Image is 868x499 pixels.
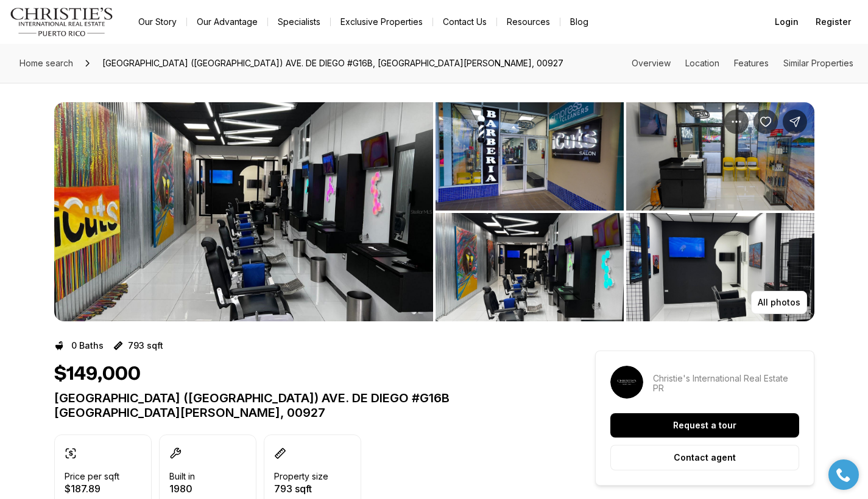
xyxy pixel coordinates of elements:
p: 793 sqft [274,484,328,494]
p: [GEOGRAPHIC_DATA] ([GEOGRAPHIC_DATA]) AVE. DE DIEGO #G16B [GEOGRAPHIC_DATA][PERSON_NAME], 00927 [54,391,551,420]
p: Contact agent [674,453,736,462]
button: Request a tour [610,413,799,438]
p: 0 Baths [71,341,104,351]
a: Skip to: Overview [632,58,671,68]
button: Contact Us [433,13,496,30]
button: Share Property: SAN FRANCISCO SHOPPING (BARBERIA) AVE. DE DIEGO #G16B [783,110,807,134]
a: Skip to: Features [734,58,769,68]
li: 1 of 4 [54,102,433,321]
p: Request a tour [673,420,736,430]
button: All photos [751,291,807,314]
button: View image gallery [54,102,433,321]
img: logo [10,7,114,37]
p: Price per sqft [65,472,119,481]
div: Listing Photos [54,102,814,321]
a: Specialists [268,13,330,30]
button: View image gallery [436,102,624,211]
button: Property options [724,110,749,134]
button: Login [767,10,806,34]
p: 1980 [169,484,195,494]
button: View image gallery [436,213,624,321]
a: Home search [15,54,78,73]
button: View image gallery [626,102,814,211]
a: Blog [560,13,598,30]
a: Resources [497,13,560,30]
li: 2 of 4 [436,102,814,321]
button: Contact agent [610,445,799,470]
nav: Page section menu [632,58,853,68]
span: [GEOGRAPHIC_DATA] ([GEOGRAPHIC_DATA]) AVE. DE DIEGO #G16B, [GEOGRAPHIC_DATA][PERSON_NAME], 00927 [97,54,568,73]
span: Register [816,17,851,27]
p: 793 sqft [128,341,163,351]
p: All photos [758,298,800,307]
span: Home search [19,58,73,68]
p: Built in [169,472,195,481]
a: Skip to: Similar Properties [783,58,853,68]
a: Exclusive Properties [331,13,432,30]
button: Save Property: SAN FRANCISCO SHOPPING (BARBERIA) AVE. DE DIEGO #G16B [753,110,778,134]
p: $187.89 [65,484,119,494]
button: Register [808,10,858,34]
a: Our Story [129,13,186,30]
a: Skip to: Location [685,58,719,68]
span: Login [775,17,799,27]
p: Christie's International Real Estate PR [653,374,799,393]
a: Our Advantage [187,13,267,30]
button: View image gallery [626,213,814,321]
h1: $149,000 [54,363,141,386]
p: Property size [274,472,328,481]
